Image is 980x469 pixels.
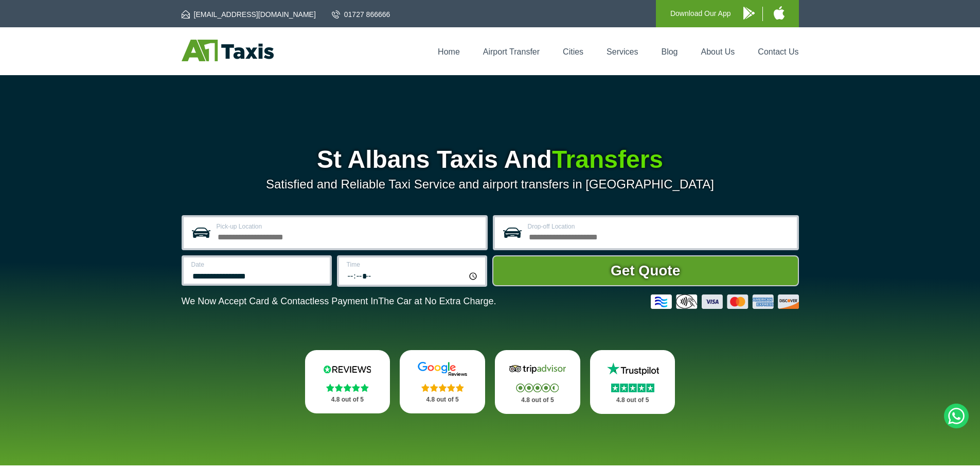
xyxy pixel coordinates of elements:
[326,384,369,392] img: Stars
[182,147,799,172] h1: St Albans Taxis And
[670,7,731,20] p: Download Our App
[347,262,479,268] label: Time
[651,294,799,309] img: Credit And Debit Cards
[217,223,479,230] label: Pick-up Location
[182,40,274,61] img: A1 Taxis St Albans LTD
[758,47,798,56] a: Contact Us
[528,223,791,230] label: Drop-off Location
[506,394,569,407] p: 4.8 out of 5
[774,6,785,20] img: A1 Taxis iPhone App
[411,393,474,406] p: 4.8 out of 5
[601,394,664,407] p: 4.8 out of 5
[590,350,675,414] a: Trustpilot Stars 4.8 out of 5
[602,361,664,377] img: Trustpilot
[191,262,324,268] label: Date
[607,47,638,56] a: Services
[611,384,654,392] img: Stars
[305,350,390,413] a: Reviews.io Stars 4.8 out of 5
[516,384,559,392] img: Stars
[400,350,485,413] a: Google Stars 4.8 out of 5
[316,361,378,377] img: Reviews.io
[182,177,799,192] p: Satisfied and Reliable Taxi Service and airport transfers in [GEOGRAPHIC_DATA]
[332,9,390,20] a: 01727 866666
[552,146,663,173] span: Transfers
[492,255,799,286] button: Get Quote
[378,296,496,306] span: The Car at No Extra Charge.
[412,361,473,377] img: Google
[701,47,735,56] a: About Us
[483,47,540,56] a: Airport Transfer
[438,47,460,56] a: Home
[316,393,379,406] p: 4.8 out of 5
[182,296,496,307] p: We Now Accept Card & Contactless Payment In
[507,361,568,377] img: Tripadvisor
[743,7,755,20] img: A1 Taxis Android App
[563,47,583,56] a: Cities
[182,9,316,20] a: [EMAIL_ADDRESS][DOMAIN_NAME]
[661,47,678,56] a: Blog
[421,384,464,392] img: Stars
[495,350,580,414] a: Tripadvisor Stars 4.8 out of 5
